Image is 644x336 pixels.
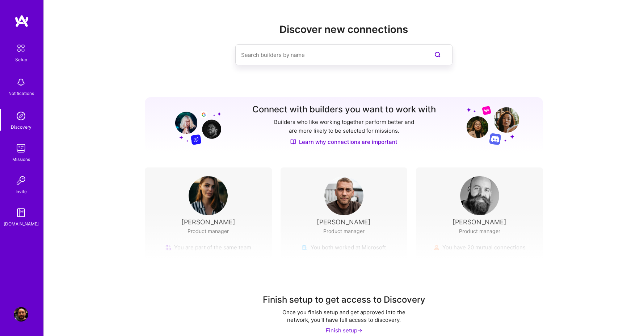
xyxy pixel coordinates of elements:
[4,220,39,228] div: [DOMAIN_NAME]
[8,90,34,97] div: Notifications
[272,308,416,324] div: Once you finish setup and get approved into the network, you'll have full access to discovery.
[14,141,28,155] img: teamwork
[189,176,228,215] img: User Avatar
[433,50,442,59] i: icon SearchPurple
[13,41,29,56] img: setup
[16,188,27,195] div: Invite
[460,176,499,215] img: User Avatar
[263,294,425,306] div: Finish setup to get access to Discovery
[169,105,221,145] img: Grow your network
[14,75,28,90] img: bell
[12,155,30,163] div: Missions
[15,56,27,63] div: Setup
[290,139,296,145] img: Discover
[324,176,363,215] img: User Avatar
[12,307,30,322] a: User Avatar
[14,173,28,188] img: Invite
[145,24,543,36] h2: Discover new connections
[14,206,28,220] img: guide book
[290,138,397,146] a: Learn why connections are important
[14,307,28,322] img: User Avatar
[14,109,28,123] img: discovery
[252,104,436,115] h3: Connect with builders you want to work with
[241,46,418,64] input: Search builders by name
[326,327,362,334] div: Finish setup ->
[11,123,31,131] div: Discovery
[14,14,29,28] img: logo
[273,118,416,135] p: Builders who like working together perform better and are more likely to be selected for missions.
[467,105,519,145] img: Grow your network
